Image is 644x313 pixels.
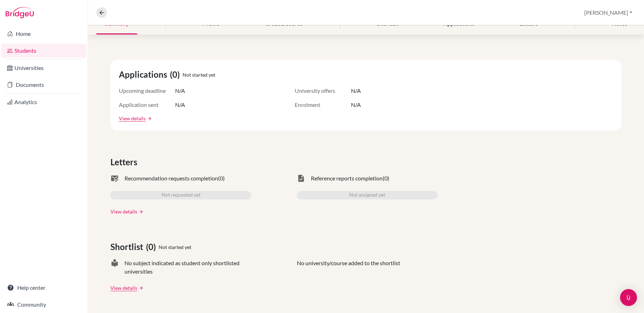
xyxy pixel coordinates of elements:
[119,87,175,95] span: Upcoming deadline
[297,259,400,276] p: No university/course added to the shortlist
[1,61,86,75] a: Universities
[110,259,119,276] span: local_library
[161,191,200,199] span: Not requested yet
[170,68,183,81] span: (0)
[295,87,351,95] span: University offers
[1,44,86,58] a: Students
[125,259,251,276] span: No subject indicated as student only shortlisted universities
[349,191,385,199] span: Not assigned yet
[119,115,146,122] a: View details
[218,174,225,183] span: (0)
[110,284,137,292] a: View details
[295,101,351,109] span: Enrolment
[1,298,86,312] a: Community
[110,241,146,253] span: Shortlist
[146,116,152,121] a: arrow_forward
[1,27,86,41] a: Home
[1,78,86,92] a: Documents
[1,95,86,109] a: Analytics
[351,101,361,109] span: N/A
[119,101,175,109] span: Application sent
[383,174,389,183] span: (0)
[119,68,170,81] span: Applications
[146,241,159,253] span: (0)
[183,71,215,78] span: Not started yet
[1,281,86,295] a: Help center
[297,174,305,183] span: task
[110,156,140,168] span: Letters
[311,174,383,183] span: Reference reports completion
[175,101,185,109] span: N/A
[620,289,637,306] div: Open Intercom Messenger
[159,243,191,251] span: Not started yet
[175,87,185,95] span: N/A
[6,7,34,18] img: Bridge-U
[110,208,137,215] a: View details
[137,209,144,214] a: arrow_forward
[351,87,361,95] span: N/A
[581,6,636,19] button: [PERSON_NAME]
[110,174,119,183] span: mark_email_read
[137,286,144,290] a: arrow_forward
[125,174,218,183] span: Recommendation requests completion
